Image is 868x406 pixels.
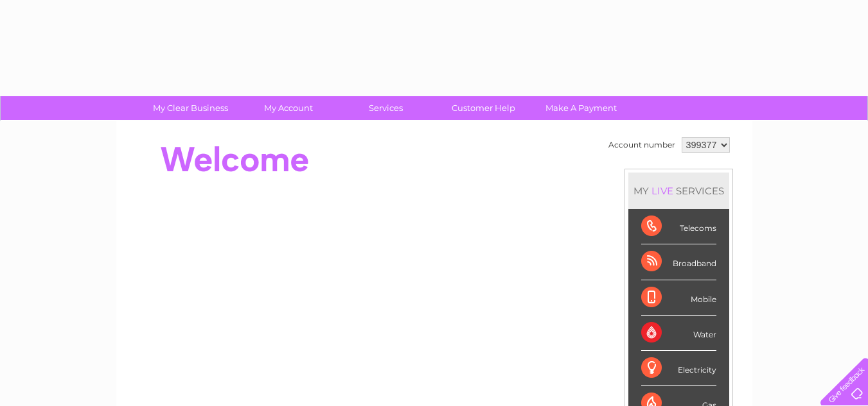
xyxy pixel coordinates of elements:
div: Mobile [641,280,716,316]
div: LIVE [649,185,676,197]
div: Electricity [641,351,716,386]
a: My Account [235,96,341,120]
a: Services [333,96,439,120]
div: MY SERVICES [628,173,729,209]
a: Make A Payment [528,96,634,120]
div: Water [641,316,716,351]
div: Broadband [641,244,716,280]
div: Telecoms [641,209,716,244]
td: Account number [605,134,678,156]
a: Customer Help [430,96,536,120]
a: My Clear Business [137,96,244,120]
